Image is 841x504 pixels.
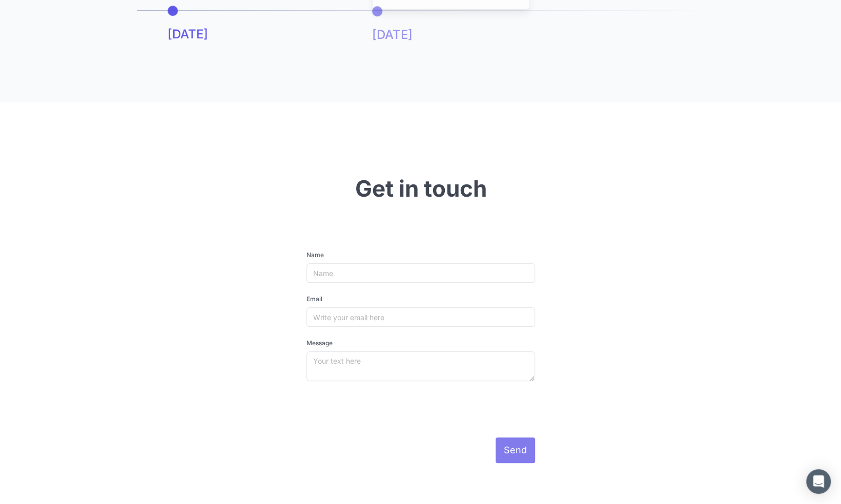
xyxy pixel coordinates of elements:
form: Email Form [306,251,535,463]
p: [DATE] [372,29,530,41]
input: Name [306,263,535,283]
input: Write your email here [306,307,535,327]
label: Message [306,339,535,347]
p: [DATE] [168,28,353,40]
label: Name [306,251,535,259]
iframe: reCAPTCHA [306,393,462,433]
input: Send [496,437,535,463]
h2: Get in touch [137,174,705,203]
label: Email [306,295,535,303]
div: Open Intercom Messenger [806,469,831,494]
